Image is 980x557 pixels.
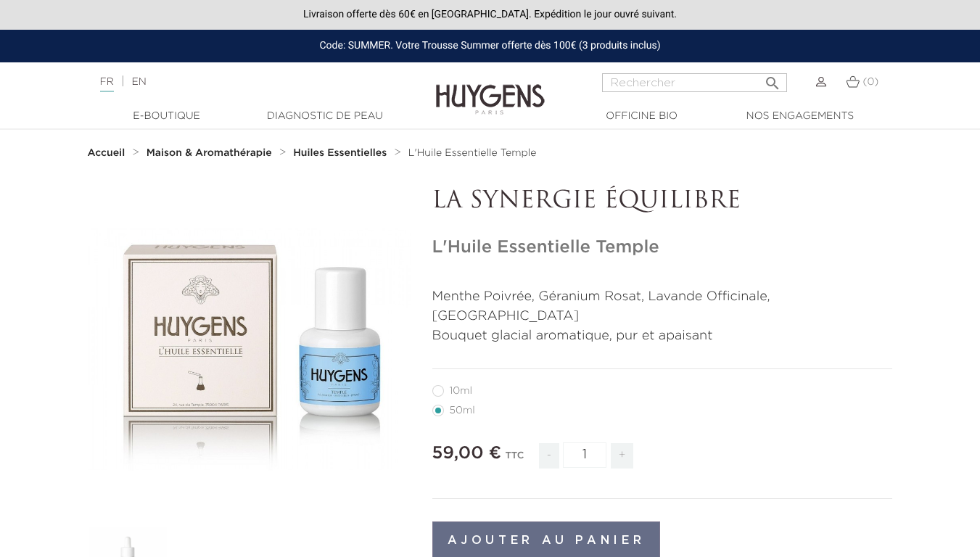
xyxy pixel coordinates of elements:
[539,443,559,469] span: -
[88,147,128,159] a: Accueil
[563,442,606,468] input: Quantité
[408,148,537,158] span: L'Huile Essentielle Temple
[432,405,493,416] label: 50ml
[569,109,715,124] a: Officine Bio
[88,148,125,158] strong: Accueil
[94,109,239,124] a: E-Boutique
[436,61,545,117] img: Huygens
[147,147,276,159] a: Maison & Aromathérapie
[764,70,781,88] i: 
[505,440,524,479] div: TTC
[93,73,398,91] div: |
[759,69,786,88] button: 
[862,77,878,87] span: (0)
[602,73,787,92] input: Rechercher
[252,109,398,124] a: Diagnostic de peau
[147,148,272,158] strong: Maison & Aromathérapie
[432,326,893,346] p: Bouquet glacial aromatique, pur et apaisant
[432,287,893,326] p: Menthe Poivrée, Géranium Rosat, Lavande Officinale, [GEOGRAPHIC_DATA]
[293,147,390,159] a: Huiles Essentielles
[408,147,537,159] a: L'Huile Essentielle Temple
[611,443,634,469] span: +
[432,445,502,462] span: 59,00 €
[432,237,893,258] h1: L'Huile Essentielle Temple
[131,77,146,87] a: EN
[728,109,873,124] a: Nos engagements
[293,148,387,158] strong: Huiles Essentielles
[432,385,490,397] label: 10ml
[100,77,114,92] a: FR
[432,188,893,215] p: LA SYNERGIE ÉQUILIBRE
